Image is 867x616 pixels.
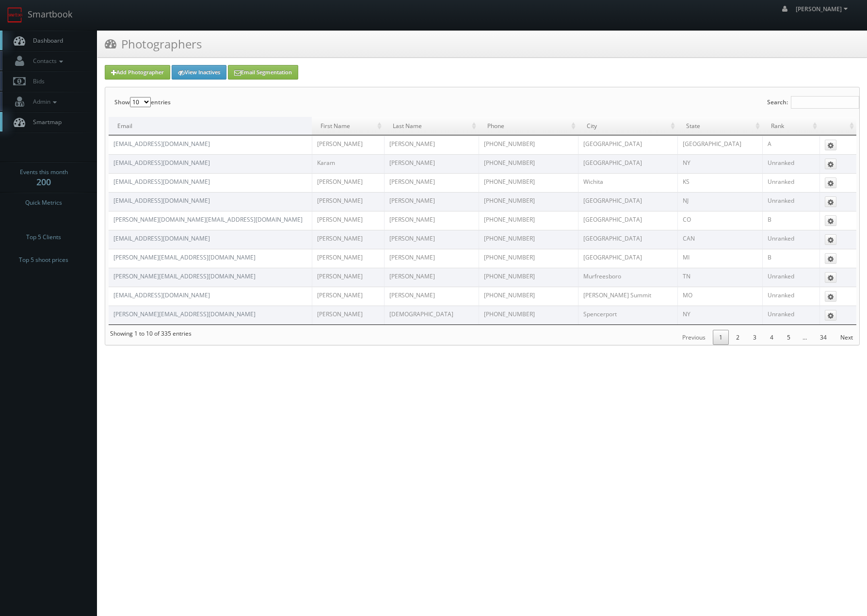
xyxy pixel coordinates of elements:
[676,330,712,345] a: Previous
[677,192,762,211] td: NJ
[797,333,813,341] span: …
[113,178,210,186] a: [EMAIL_ADDRESS][DOMAIN_NAME]
[25,198,62,208] span: Quick Metrics
[479,249,578,268] td: [PHONE_NUMBER]
[767,87,859,117] label: Search:
[113,272,256,280] a: [PERSON_NAME][EMAIL_ADDRESS][DOMAIN_NAME]
[578,135,677,154] td: [GEOGRAPHIC_DATA]
[312,287,384,306] td: [PERSON_NAME]
[130,97,151,107] select: Showentries
[762,249,819,268] td: B
[113,291,210,299] a: [EMAIL_ADDRESS][DOMAIN_NAME]
[105,65,170,80] a: Add Photographer
[578,117,677,135] td: City: activate to sort column ascending
[781,330,797,345] a: 5
[384,249,479,268] td: [PERSON_NAME]
[762,154,819,173] td: Unranked
[677,173,762,192] td: KS
[764,330,780,345] a: 4
[578,192,677,211] td: [GEOGRAPHIC_DATA]
[384,154,479,173] td: [PERSON_NAME]
[384,173,479,192] td: [PERSON_NAME]
[677,268,762,287] td: TN
[312,154,384,173] td: Karam
[109,117,312,135] td: Email: activate to sort column descending
[26,232,61,242] span: Top 5 Clients
[814,330,833,345] a: 34
[677,154,762,173] td: NY
[312,230,384,249] td: [PERSON_NAME]
[762,173,819,192] td: Unranked
[312,135,384,154] td: [PERSON_NAME]
[713,330,729,345] a: 1
[312,211,384,230] td: [PERSON_NAME]
[578,230,677,249] td: [GEOGRAPHIC_DATA]
[479,154,578,173] td: [PHONE_NUMBER]
[113,159,210,167] a: [EMAIL_ADDRESS][DOMAIN_NAME]
[312,192,384,211] td: [PERSON_NAME]
[762,192,819,211] td: Unranked
[384,230,479,249] td: [PERSON_NAME]
[762,287,819,306] td: Unranked
[113,140,210,148] a: [EMAIL_ADDRESS][DOMAIN_NAME]
[677,306,762,324] td: NY
[384,268,479,287] td: [PERSON_NAME]
[28,36,63,45] span: Dashboard
[105,35,202,52] h3: Photographers
[819,117,856,135] td: : activate to sort column ascending
[113,196,210,205] a: [EMAIL_ADDRESS][DOMAIN_NAME]
[479,117,578,135] td: Phone: activate to sort column ascending
[578,173,677,192] td: Wichita
[834,330,859,345] a: Next
[479,173,578,192] td: [PHONE_NUMBER]
[312,117,384,135] td: First Name: activate to sort column ascending
[19,255,68,265] span: Top 5 shoot prices
[20,167,68,177] span: Events this month
[762,135,819,154] td: A
[28,97,59,106] span: Admin
[677,249,762,268] td: MI
[479,268,578,287] td: [PHONE_NUMBER]
[384,117,479,135] td: Last Name: activate to sort column ascending
[578,154,677,173] td: [GEOGRAPHIC_DATA]
[312,306,384,324] td: [PERSON_NAME]
[747,330,763,345] a: 3
[36,176,51,188] strong: 200
[113,215,303,224] a: [PERSON_NAME][DOMAIN_NAME][EMAIL_ADDRESS][DOMAIN_NAME]
[384,192,479,211] td: [PERSON_NAME]
[479,211,578,230] td: [PHONE_NUMBER]
[677,135,762,154] td: [GEOGRAPHIC_DATA]
[677,117,762,135] td: State: activate to sort column ascending
[28,57,65,65] span: Contacts
[384,135,479,154] td: [PERSON_NAME]
[7,7,23,23] img: smartbook-logo.png
[762,117,819,135] td: Rank: activate to sort column ascending
[791,96,859,109] input: Search:
[384,211,479,230] td: [PERSON_NAME]
[384,306,479,324] td: [DEMOGRAPHIC_DATA]
[578,249,677,268] td: [GEOGRAPHIC_DATA]
[312,249,384,268] td: [PERSON_NAME]
[384,287,479,306] td: [PERSON_NAME]
[677,287,762,306] td: MO
[228,65,298,80] a: Email Segmentation
[479,306,578,324] td: [PHONE_NUMBER]
[578,287,677,306] td: [PERSON_NAME] Summit
[479,287,578,306] td: [PHONE_NUMBER]
[172,65,226,80] a: View Inactives
[479,230,578,249] td: [PHONE_NUMBER]
[730,330,746,345] a: 2
[113,234,210,243] a: [EMAIL_ADDRESS][DOMAIN_NAME]
[762,306,819,324] td: Unranked
[28,118,62,126] span: Smartmap
[312,268,384,287] td: [PERSON_NAME]
[677,230,762,249] td: CAN
[762,230,819,249] td: Unranked
[762,268,819,287] td: Unranked
[578,306,677,324] td: Spencerport
[28,77,45,85] span: Bids
[114,87,171,117] label: Show entries
[479,135,578,154] td: [PHONE_NUMBER]
[113,310,256,318] a: [PERSON_NAME][EMAIL_ADDRESS][DOMAIN_NAME]
[578,268,677,287] td: Murfreesboro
